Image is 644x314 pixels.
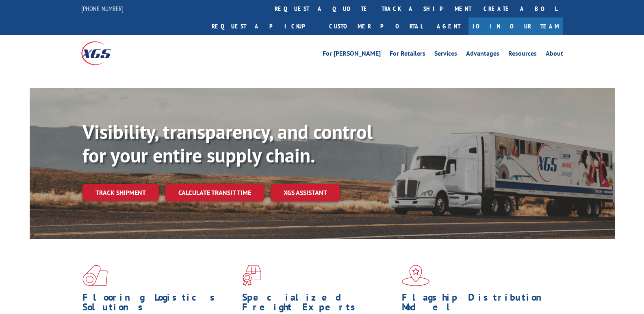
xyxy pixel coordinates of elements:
[323,17,429,35] a: Customer Portal
[390,50,425,59] a: For Retailers
[242,265,261,286] img: xgs-icon-focused-on-flooring-red
[466,50,499,59] a: Advantages
[429,17,468,35] a: Agent
[434,50,457,59] a: Services
[508,50,537,59] a: Resources
[165,184,264,201] a: Calculate transit time
[402,265,430,286] img: xgs-icon-flagship-distribution-model-red
[82,184,159,201] a: Track shipment
[206,17,323,35] a: Request a pickup
[82,265,108,286] img: xgs-icon-total-supply-chain-intelligence-red
[468,17,563,35] a: Join Our Team
[546,50,563,59] a: About
[81,4,124,13] a: [PHONE_NUMBER]
[82,119,373,168] b: Visibility, transparency, and control for your entire supply chain.
[271,184,340,201] a: XGS ASSISTANT
[323,50,381,59] a: For [PERSON_NAME]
